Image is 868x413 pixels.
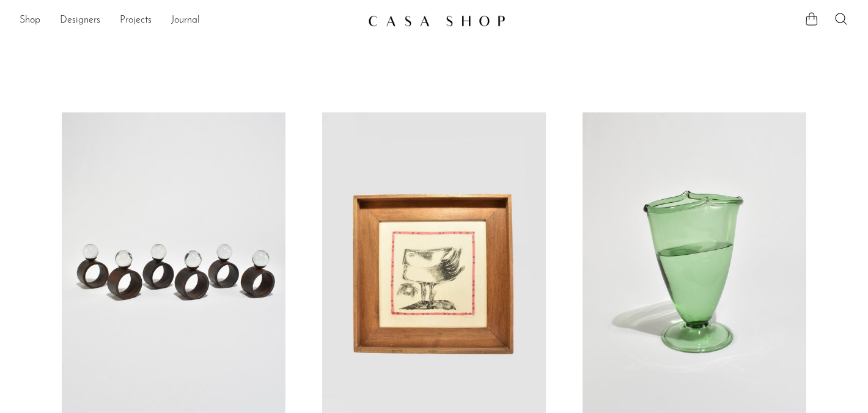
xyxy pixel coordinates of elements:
[20,10,358,31] nav: Desktop navigation
[60,13,100,29] a: Designers
[20,13,40,29] a: Shop
[171,13,200,29] a: Journal
[20,10,358,31] ul: NEW HEADER MENU
[120,13,152,29] a: Projects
